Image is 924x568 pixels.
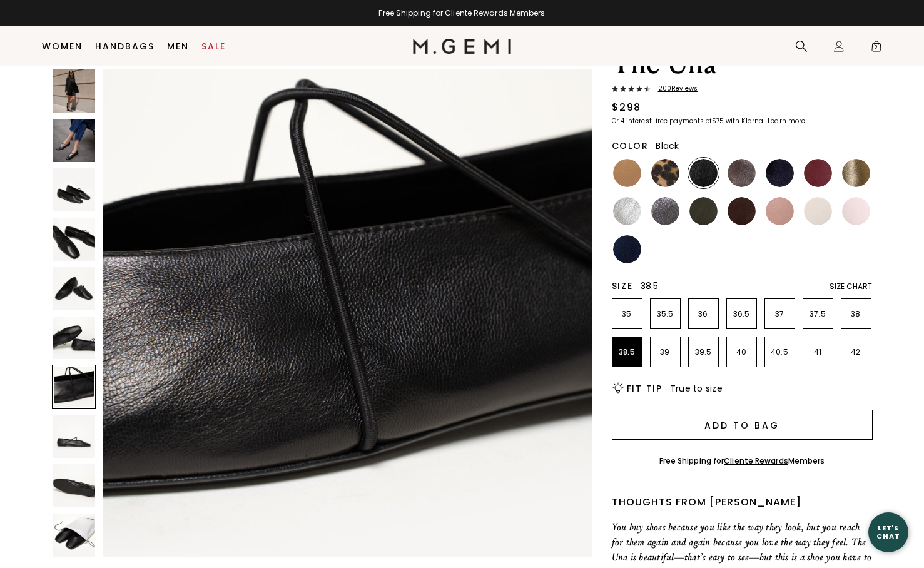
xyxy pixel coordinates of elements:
img: The Una [53,464,96,507]
a: 200Reviews [612,85,873,95]
div: Free Shipping for Members [659,456,825,466]
img: Antique Rose [766,197,794,225]
p: 38 [841,309,871,319]
div: Size Chart [830,281,873,292]
a: Handbags [95,41,155,51]
img: Midnight Blue [766,159,794,187]
p: 35 [612,309,642,319]
img: Silver [613,197,641,225]
p: 36 [689,309,718,319]
klarna-placement-style-body: with Klarna [726,116,766,126]
div: $298 [612,100,641,115]
a: Men [167,41,189,51]
p: 40.5 [765,347,795,357]
img: The Una [53,267,96,310]
p: 42 [841,347,871,357]
div: Thoughts from [PERSON_NAME] [612,495,873,510]
img: Military [689,197,718,225]
img: Leopard Print [651,159,679,187]
span: True to size [670,382,723,395]
span: 200 Review s [651,85,698,93]
klarna-placement-style-cta: Learn more [768,116,805,126]
p: 39 [651,347,680,357]
span: 38.5 [641,280,659,292]
img: Navy [613,235,641,263]
a: Sale [201,41,226,51]
img: M.Gemi [413,39,511,54]
a: Learn more [766,118,805,125]
span: 2 [870,43,883,55]
img: Gold [842,159,870,187]
img: Gunmetal [651,197,679,225]
img: The Una [53,514,96,557]
klarna-placement-style-amount: $75 [712,116,724,126]
a: Cliente Rewards [724,455,788,466]
img: Light Tan [613,159,641,187]
span: Black [656,139,679,152]
button: Add to Bag [612,410,873,440]
img: Black [689,159,718,187]
img: The Una [53,415,96,458]
h2: Fit Tip [627,383,663,393]
img: The Una [53,119,96,162]
img: Ecru [804,197,832,225]
img: The Una [53,218,96,261]
a: Women [42,41,83,51]
h2: Color [612,141,649,151]
img: Ballerina Pink [842,197,870,225]
img: Chocolate [728,197,756,225]
klarna-placement-style-body: Or 4 interest-free payments of [612,116,712,126]
p: 37.5 [803,309,833,319]
p: 35.5 [651,309,680,319]
img: The Una [53,317,96,360]
p: 41 [803,347,833,357]
img: The Una [103,69,592,557]
p: 36.5 [727,309,756,319]
img: The Una [53,69,96,113]
p: 39.5 [689,347,718,357]
p: 40 [727,347,756,357]
p: 38.5 [612,347,642,357]
div: Let's Chat [868,524,908,540]
p: 37 [765,309,795,319]
img: The Una [53,168,96,211]
h2: Size [612,281,633,291]
img: Burgundy [804,159,832,187]
img: Cocoa [728,159,756,187]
